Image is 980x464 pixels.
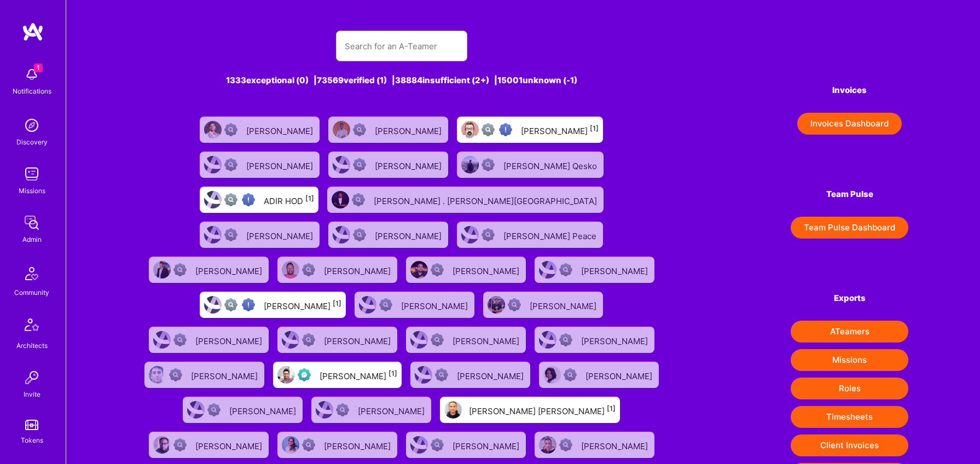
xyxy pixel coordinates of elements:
[375,158,444,172] div: [PERSON_NAME]
[21,163,43,185] img: teamwork
[791,189,908,199] h4: Team Pulse
[324,438,393,452] div: [PERSON_NAME]
[332,191,349,208] img: User Avatar
[16,340,48,351] div: Architects
[333,226,350,243] img: User Avatar
[298,368,311,381] img: Evaluation Call Pending
[224,193,237,206] img: Not fully vetted
[34,63,43,72] span: 1
[457,368,526,382] div: [PERSON_NAME]
[508,298,521,311] img: Not Scrubbed
[375,228,444,242] div: [PERSON_NAME]
[144,252,273,287] a: User AvatarNot Scrubbed[PERSON_NAME]
[453,333,521,347] div: [PERSON_NAME]
[273,252,402,287] a: User AvatarNot Scrubbed[PERSON_NAME]
[499,123,512,136] img: High Potential User
[195,182,323,217] a: User AvatarNot fully vettedHigh Potential UserADIR HOD[1]
[204,226,222,243] img: User Avatar
[229,403,298,417] div: [PERSON_NAME]
[277,366,295,384] img: User Avatar
[359,296,376,314] img: User Avatar
[353,123,366,136] img: Not Scrubbed
[204,156,222,173] img: User Avatar
[269,357,406,392] a: User AvatarEvaluation Call Pending[PERSON_NAME][1]
[410,436,428,454] img: User Avatar
[791,293,908,303] h4: Exports
[482,228,495,241] img: Not Scrubbed
[273,322,402,357] a: User AvatarNot Scrubbed[PERSON_NAME]
[539,261,556,279] img: User Avatar
[374,193,599,207] div: [PERSON_NAME] . [PERSON_NAME][GEOGRAPHIC_DATA]
[169,368,182,381] img: Not Scrubbed
[187,401,205,419] img: User Avatar
[791,321,908,343] button: ATeamers
[195,333,264,347] div: [PERSON_NAME]
[410,331,428,349] img: User Avatar
[153,331,171,349] img: User Avatar
[21,367,43,388] img: Invite
[358,403,427,417] div: [PERSON_NAME]
[153,436,171,454] img: User Avatar
[352,193,365,206] img: Not Scrubbed
[581,263,650,277] div: [PERSON_NAME]
[324,112,453,147] a: User AvatarNot Scrubbed[PERSON_NAME]
[436,392,624,427] a: User Avatar[PERSON_NAME] [PERSON_NAME][1]
[264,298,341,312] div: [PERSON_NAME]
[195,287,350,322] a: User AvatarNot fully vettedHigh Potential User[PERSON_NAME][1]
[410,261,428,279] img: User Avatar
[246,228,315,242] div: [PERSON_NAME]
[585,368,654,382] div: [PERSON_NAME]
[14,287,49,298] div: Community
[461,226,479,243] img: User Avatar
[402,252,530,287] a: User AvatarNot Scrubbed[PERSON_NAME]
[353,228,366,241] img: Not Scrubbed
[282,261,299,279] img: User Avatar
[144,427,273,462] a: User AvatarNot Scrubbed[PERSON_NAME]
[564,368,577,381] img: Not Scrubbed
[204,191,222,208] img: User Avatar
[19,314,45,340] img: Architects
[138,74,665,86] div: 1333 exceptional (0) | 73569 verified (1) | 38884 insufficient (2+) | 15001 unknown (-1)
[479,287,607,322] a: User AvatarNot Scrubbed[PERSON_NAME]
[797,113,902,135] button: Invoices Dashboard
[224,228,237,241] img: Not Scrubbed
[324,147,453,182] a: User AvatarNot Scrubbed[PERSON_NAME]
[791,349,908,371] button: Missions
[539,331,556,349] img: User Avatar
[530,427,659,462] a: User AvatarNot Scrubbed[PERSON_NAME]
[22,22,44,42] img: logo
[379,298,392,311] img: Not Scrubbed
[488,296,505,314] img: User Avatar
[559,333,572,346] img: Not Scrubbed
[242,193,255,206] img: High Potential User
[581,438,650,452] div: [PERSON_NAME]
[791,378,908,399] button: Roles
[204,121,222,138] img: User Avatar
[24,388,40,400] div: Invite
[195,147,324,182] a: User AvatarNot Scrubbed[PERSON_NAME]
[350,287,479,322] a: User AvatarNot Scrubbed[PERSON_NAME]
[559,438,572,451] img: Not Scrubbed
[302,438,315,451] img: Not Scrubbed
[444,401,462,419] img: User Avatar
[242,298,255,311] img: High Potential User
[401,298,470,312] div: [PERSON_NAME]
[375,123,444,137] div: [PERSON_NAME]
[521,123,599,137] div: [PERSON_NAME]
[246,123,315,137] div: [PERSON_NAME]
[791,217,908,239] a: Team Pulse Dashboard
[144,322,273,357] a: User AvatarNot Scrubbed[PERSON_NAME]
[307,392,436,427] a: User AvatarNot Scrubbed[PERSON_NAME]
[140,357,269,392] a: User AvatarNot Scrubbed[PERSON_NAME]
[25,420,38,430] img: tokens
[791,434,908,456] button: Client Invoices
[503,228,599,242] div: [PERSON_NAME] Peace
[320,368,397,382] div: [PERSON_NAME]
[402,322,530,357] a: User AvatarNot Scrubbed[PERSON_NAME]
[535,357,663,392] a: User AvatarNot Scrubbed[PERSON_NAME]
[302,263,315,276] img: Not Scrubbed
[224,298,237,311] img: Not fully vetted
[559,263,572,276] img: Not Scrubbed
[482,123,495,136] img: Not fully vetted
[207,403,221,416] img: Not Scrubbed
